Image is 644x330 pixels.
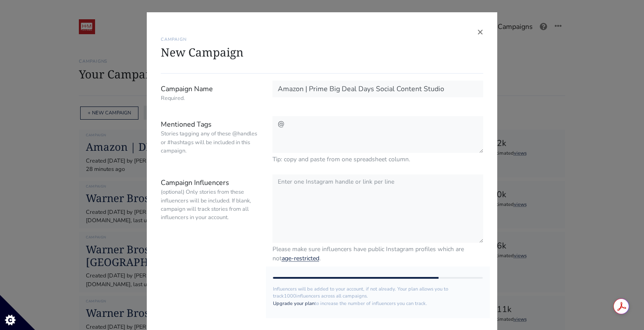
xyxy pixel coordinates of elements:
input: Campaign Name [272,81,483,97]
label: Campaign Influencers [154,174,266,263]
a: age-restricted [282,254,319,263]
small: (optional) Only stories from these influencers will be included. If blank, campaign will track st... [161,188,259,222]
button: Close [477,26,483,37]
small: Required. [161,94,259,103]
p: to increase the number of influencers you can track. [273,300,483,308]
small: Tip: copy and paste from one spreadsheet column. [272,155,483,164]
h1: New Campaign [161,46,483,59]
h6: CAMPAIGN [161,37,483,42]
div: Influencers will be added to your account, if not already. Your plan allows you to track influenc... [266,266,490,318]
small: Please make sure influencers have public Instagram profiles which are not . [272,245,483,263]
small: Stories tagging any of these @handles or #hashtags will be included in this campaign. [161,130,259,155]
span: × [477,25,483,39]
a: Upgrade your plan [273,300,315,307]
label: Mentioned Tags [154,116,266,164]
label: Campaign Name [154,81,266,106]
